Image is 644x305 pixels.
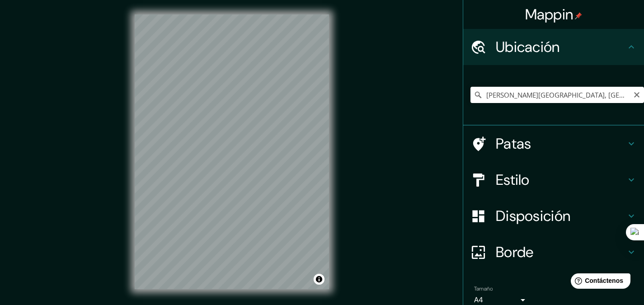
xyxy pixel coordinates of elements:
font: Tamaño [474,285,493,292]
div: Disposición [463,198,644,234]
font: A4 [474,295,483,305]
button: Claro [633,90,640,99]
font: Patas [496,134,531,153]
iframe: Lanzador de widgets de ayuda [564,270,634,295]
img: pin-icon.png [575,12,582,19]
div: Ubicación [463,29,644,65]
font: Borde [496,243,534,262]
button: Activar o desactivar atribución [314,274,324,285]
input: Elige tu ciudad o zona [470,87,644,103]
font: Disposición [496,206,570,225]
div: Borde [463,234,644,270]
font: Estilo [496,170,530,189]
font: Mappin [525,5,573,24]
div: Patas [463,126,644,162]
font: Ubicación [496,38,560,56]
div: Estilo [463,162,644,198]
canvas: Mapa [135,14,329,289]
